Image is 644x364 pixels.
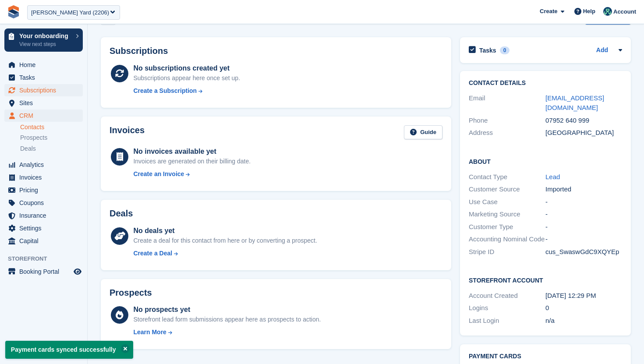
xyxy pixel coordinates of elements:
[133,146,251,157] div: No invoices available yet
[133,236,317,245] div: Create a deal for this contact from here or by converting a prospect.
[596,46,608,56] a: Add
[133,86,240,95] a: Create a Subscription
[19,97,72,109] span: Sites
[110,125,145,140] h2: Invoices
[133,170,251,179] a: Create an Invoice
[72,266,83,277] a: Preview store
[469,157,622,166] h2: About
[110,209,133,219] h2: Deals
[19,59,72,71] span: Home
[19,159,72,171] span: Analytics
[4,171,83,184] a: menu
[133,249,317,258] a: Create a Deal
[545,234,622,244] div: -
[133,226,317,236] div: No deals yet
[469,93,545,113] div: Email
[4,71,83,84] a: menu
[4,209,83,222] a: menu
[20,134,47,142] span: Prospects
[583,7,595,16] span: Help
[19,71,72,84] span: Tasks
[469,197,545,207] div: Use Case
[545,116,622,126] div: 07952 640 999
[19,40,71,48] p: View next steps
[545,303,622,313] div: 0
[545,209,622,219] div: -
[404,125,442,140] a: Guide
[545,197,622,207] div: -
[469,234,545,244] div: Accounting Nominal Code
[133,157,251,166] div: Invoices are generated on their billing date.
[603,7,612,16] img: Jennifer Ofodile
[4,235,83,247] a: menu
[4,184,83,196] a: menu
[133,86,197,95] div: Create a Subscription
[540,7,557,16] span: Create
[19,171,72,184] span: Invoices
[19,33,71,39] p: Your onboarding
[5,341,133,359] p: Payment cards synced successfully
[545,128,622,138] div: [GEOGRAPHIC_DATA]
[469,80,622,87] h2: Contact Details
[133,304,321,315] div: No prospects yet
[20,145,36,153] span: Deals
[4,84,83,96] a: menu
[469,222,545,232] div: Customer Type
[469,247,545,257] div: Stripe ID
[469,128,545,138] div: Address
[469,303,545,313] div: Logins
[545,222,622,232] div: -
[545,247,622,257] div: cus_SwaswGdC9XQYEp
[133,63,240,74] div: No subscriptions created yet
[613,7,636,16] span: Account
[19,209,72,222] span: Insurance
[469,276,622,284] h2: Storefront Account
[110,46,442,56] h2: Subscriptions
[545,173,560,180] a: Lead
[545,184,622,194] div: Imported
[110,288,152,298] h2: Prospects
[8,254,87,263] span: Storefront
[469,353,622,360] h2: Payment cards
[19,110,72,122] span: CRM
[19,184,72,196] span: Pricing
[4,265,83,278] a: menu
[4,110,83,122] a: menu
[19,197,72,209] span: Coupons
[479,46,496,54] h2: Tasks
[4,28,83,52] a: Your onboarding View next steps
[469,316,545,326] div: Last Login
[545,291,622,301] div: [DATE] 12:29 PM
[4,59,83,71] a: menu
[19,235,72,247] span: Capital
[545,316,622,326] div: n/a
[20,123,83,131] a: Contacts
[133,249,172,258] div: Create a Deal
[133,328,321,337] a: Learn More
[469,209,545,219] div: Marketing Source
[133,74,240,83] div: Subscriptions appear here once set up.
[133,170,184,179] div: Create an Invoice
[4,97,83,109] a: menu
[7,5,20,18] img: stora-icon-8386f47178a22dfd0bd8f6a31ec36ba5ce8667c1dd55bd0f319d3a0aa187defe.svg
[4,159,83,171] a: menu
[545,94,604,112] a: [EMAIL_ADDRESS][DOMAIN_NAME]
[19,265,72,278] span: Booking Portal
[19,222,72,234] span: Settings
[19,84,72,96] span: Subscriptions
[4,222,83,234] a: menu
[133,315,321,324] div: Storefront lead form submissions appear here as prospects to action.
[20,133,83,142] a: Prospects
[31,8,109,17] div: [PERSON_NAME] Yard (2206)
[469,116,545,126] div: Phone
[20,144,83,153] a: Deals
[500,46,510,54] div: 0
[469,291,545,301] div: Account Created
[133,328,166,337] div: Learn More
[469,172,545,182] div: Contact Type
[469,184,545,194] div: Customer Source
[4,197,83,209] a: menu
